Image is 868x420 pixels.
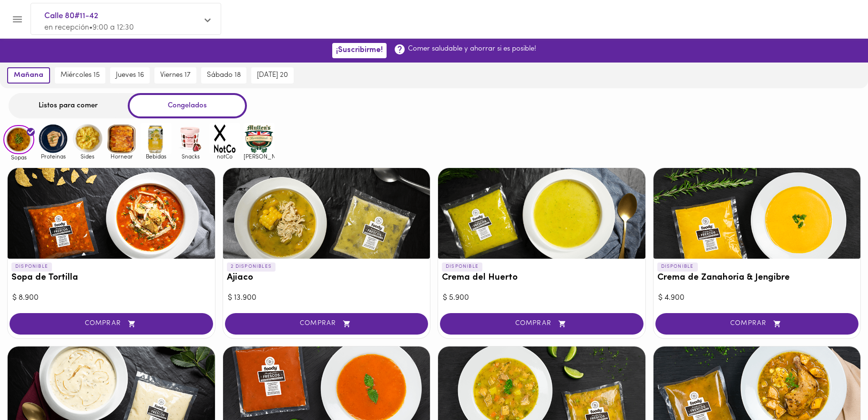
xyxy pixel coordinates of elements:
[223,168,430,259] div: Ajiaco
[237,320,417,328] span: COMPRAR
[106,123,137,154] img: Hornear
[44,10,198,22] span: Calle 80#11-42
[141,123,172,154] img: Bebidas
[658,293,856,304] div: $ 4.900
[14,71,43,80] span: mañana
[11,273,211,283] h3: Sopa de Tortilla
[7,67,50,84] button: mañana
[657,262,698,271] p: DISPONIBLE
[3,154,34,160] span: Sopas
[332,43,387,58] button: ¡Suscribirme!
[128,93,247,118] div: Congelados
[72,123,103,154] img: Sides
[257,71,288,80] span: [DATE] 20
[657,273,857,283] h3: Crema de Zanahoria & Jengibre
[21,320,201,328] span: COMPRAR
[408,44,536,54] p: Comer saludable y ahorrar si es posible!
[116,71,144,80] span: jueves 16
[55,67,105,84] button: miércoles 15
[227,262,276,271] p: 2 DISPONIBLES
[38,153,69,159] span: Proteinas
[209,153,240,159] span: notCo
[9,93,128,118] div: Listos para comer
[207,71,241,80] span: sábado 18
[110,67,150,84] button: jueves 16
[175,153,206,159] span: Snacks
[654,168,861,259] div: Crema de Zanahoria & Jengibre
[225,313,429,335] button: COMPRAR
[209,123,240,154] img: notCo
[3,125,34,155] img: Sopas
[244,123,275,154] img: mullens
[12,293,210,304] div: $ 8.900
[667,320,847,328] span: COMPRAR
[813,365,858,410] iframe: Messagebird Livechat Widget
[141,153,172,159] span: Bebidas
[38,123,69,154] img: Proteinas
[72,153,103,159] span: Sides
[251,67,294,84] button: [DATE] 20
[44,24,134,31] span: en recepción • 9:00 a 12:30
[61,71,100,80] span: miércoles 15
[106,153,137,159] span: Hornear
[452,320,632,328] span: COMPRAR
[160,71,191,80] span: viernes 17
[227,273,427,283] h3: Ajiaco
[154,67,196,84] button: viernes 17
[6,8,29,31] button: Menu
[201,67,246,84] button: sábado 18
[655,313,859,335] button: COMPRAR
[8,168,215,259] div: Sopa de Tortilla
[336,46,383,55] span: ¡Suscribirme!
[442,273,642,283] h3: Crema del Huerto
[440,313,643,335] button: COMPRAR
[442,262,482,271] p: DISPONIBLE
[175,123,206,154] img: Snacks
[443,293,641,304] div: $ 5.900
[438,168,645,259] div: Crema del Huerto
[244,153,275,159] span: [PERSON_NAME]
[228,293,426,304] div: $ 13.900
[10,313,213,335] button: COMPRAR
[11,262,52,271] p: DISPONIBLE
